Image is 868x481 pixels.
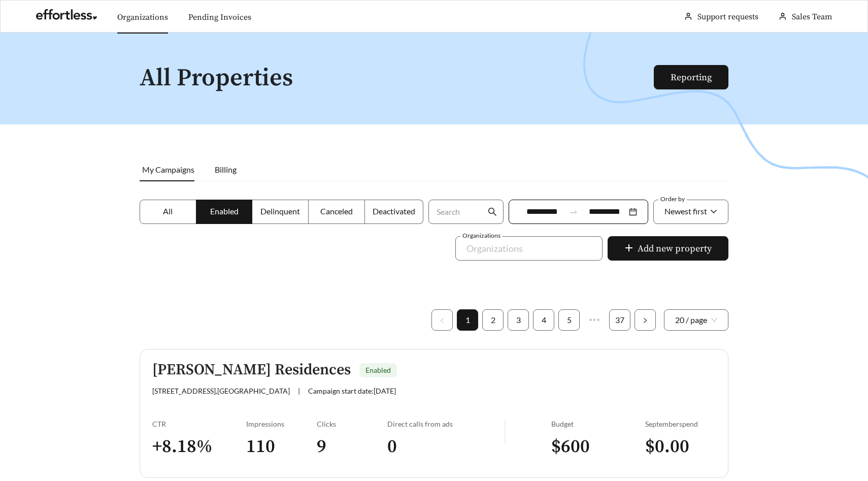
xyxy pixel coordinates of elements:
[373,206,415,216] span: Deactivated
[610,310,630,330] a: 37
[664,309,728,331] div: Page Size
[188,12,251,22] a: Pending Invoices
[792,12,832,22] span: Sales Team
[387,435,505,458] h3: 0
[142,165,194,174] span: My Campaigns
[482,309,504,331] li: 2
[569,207,578,216] span: swap-right
[246,435,317,458] h3: 110
[317,435,387,458] h3: 9
[671,72,712,83] a: Reporting
[152,420,246,428] div: CTR
[365,366,391,374] span: Enabled
[298,387,300,395] span: |
[697,12,758,22] a: Support requests
[558,309,580,331] li: 5
[654,65,728,89] button: Reporting
[152,387,290,395] span: [STREET_ADDRESS] , [GEOGRAPHIC_DATA]
[457,309,478,331] li: 1
[488,207,497,216] span: search
[609,309,630,331] li: 37
[505,420,506,444] img: line
[320,206,353,216] span: Canceled
[152,435,246,458] h3: + 8.18 %
[642,317,648,324] span: right
[569,207,578,216] span: to
[533,310,554,330] a: 4
[152,362,351,378] h5: [PERSON_NAME] Residences
[246,420,317,428] div: Impressions
[140,349,728,478] a: [PERSON_NAME] ResidencesEnabled[STREET_ADDRESS],[GEOGRAPHIC_DATA]|Campaign start date:[DATE]CTR+8...
[608,236,728,261] button: plusAdd new property
[533,309,554,331] li: 4
[635,309,656,331] button: right
[559,310,579,330] a: 5
[163,206,173,216] span: All
[675,310,717,330] span: 20 / page
[584,309,605,331] span: •••
[483,310,503,330] a: 2
[260,206,300,216] span: Delinquent
[664,206,707,216] span: Newest first
[308,387,396,395] span: Campaign start date: [DATE]
[645,435,716,458] h3: $ 0.00
[431,309,453,331] li: Previous Page
[645,420,716,428] div: September spend
[117,12,168,22] a: Organizations
[584,309,605,331] li: Next 5 Pages
[551,420,645,428] div: Budget
[635,309,656,331] li: Next Page
[431,309,453,331] button: left
[387,420,505,428] div: Direct calls from ads
[551,435,645,458] h3: $ 600
[215,165,237,174] span: Billing
[210,206,239,216] span: Enabled
[457,310,478,330] a: 1
[140,65,655,92] h1: All Properties
[624,243,633,254] span: plus
[439,317,445,324] span: left
[508,309,529,331] li: 3
[638,242,712,255] span: Add new property
[508,310,528,330] a: 3
[317,420,387,428] div: Clicks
